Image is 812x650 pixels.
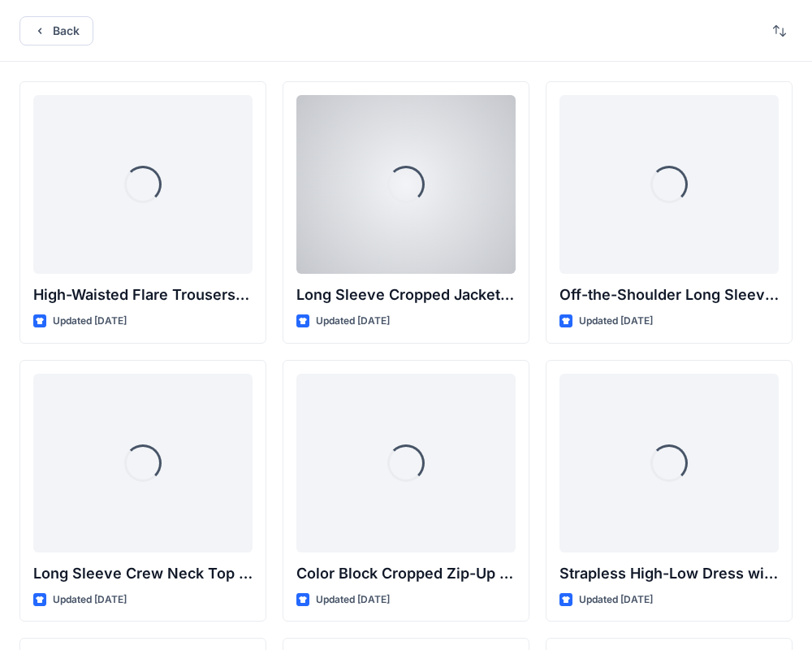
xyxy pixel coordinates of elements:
[579,313,653,330] p: Updated [DATE]
[53,591,127,609] p: Updated [DATE]
[579,591,653,609] p: Updated [DATE]
[316,313,390,330] p: Updated [DATE]
[33,562,253,585] p: Long Sleeve Crew Neck Top with Asymmetrical Tie Detail
[19,16,93,45] button: Back
[296,562,516,585] p: Color Block Cropped Zip-Up Jacket with Sheer Sleeves
[316,591,390,609] p: Updated [DATE]
[296,284,516,306] p: Long Sleeve Cropped Jacket with Mandarin Collar and Shoulder Detail
[559,284,779,306] p: Off-the-Shoulder Long Sleeve Top
[559,562,779,585] p: Strapless High-Low Dress with Side Bow Detail
[53,313,127,330] p: Updated [DATE]
[33,284,253,306] p: High-Waisted Flare Trousers with Button Detail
